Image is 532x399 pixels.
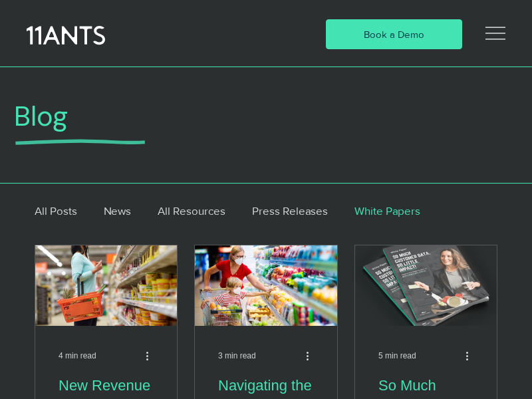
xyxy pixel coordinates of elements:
[33,184,495,237] nav: Blog
[218,351,256,360] span: 3 min read
[59,351,96,360] span: 4 min read
[158,203,225,219] a: All Resources
[104,203,131,219] a: News
[364,27,424,41] span: Book a Demo
[252,203,328,219] a: Press Releases
[354,203,420,219] a: White Papers
[304,348,320,364] button: More actions
[14,98,68,134] span: Blog
[355,245,498,326] img: So Much Customer Data, So Little Impact? Let’s Fix That
[485,23,505,43] svg: Open Site Navigation
[35,203,77,219] a: All Posts
[378,351,416,360] span: 5 min read
[464,348,479,364] button: More actions
[144,348,160,364] button: More actions
[195,245,338,326] img: Family shopping in supermarket
[35,245,178,326] img: Supermarket customer with basket
[326,19,462,49] a: Book a Demo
